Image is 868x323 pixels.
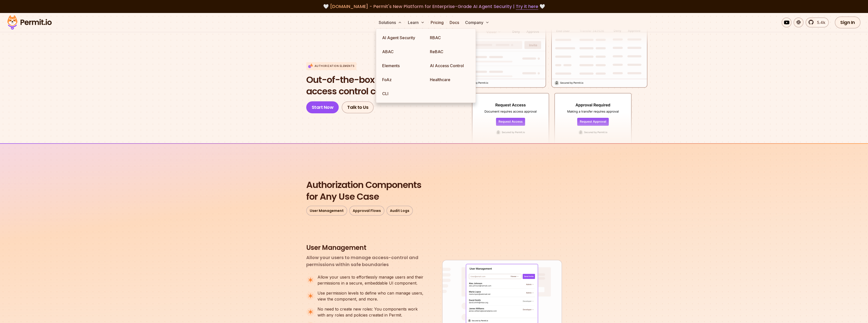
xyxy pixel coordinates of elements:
a: Try it here [516,3,538,10]
a: User Management [306,206,347,216]
div: 🤍 🤍 [12,3,856,10]
p: Authorization Elements [314,64,354,68]
a: Healthcare [426,73,474,87]
a: Audit Logs [386,206,413,216]
a: AI Access Control [426,59,474,73]
a: Elements [378,59,426,73]
span: Authorization Components [306,179,562,191]
span: 5.4k [814,19,825,25]
a: Pricing [429,17,446,27]
p: Use permission levels to define who can manage users, view the component, and more. [317,290,426,302]
a: ReBAC [426,45,474,59]
a: AI Agent Security [378,31,426,45]
span: [DOMAIN_NAME] - Permit's New Platform for Enterprise-Grade AI Agent Security | [330,3,538,9]
p: Allow your users to effortlessly manage users and their permissions in a secure, embeddable UI co... [317,274,426,286]
a: Approval Flows [349,206,384,216]
h1: access control components [306,74,432,98]
a: Talk to Us [342,101,374,113]
a: Docs [448,17,461,27]
p: No need to create new roles: You components work with any roles and policies created in Permit. [317,306,426,318]
a: RBAC [426,31,474,45]
a: FoAz [378,73,426,87]
img: Permit logo [5,14,54,31]
a: Sign In [835,16,861,28]
p: Allow your users to manage access-control and permissions within safe boundaries [306,254,426,268]
a: CLI [378,87,426,101]
button: Company [463,17,491,27]
h3: User Management [306,244,426,252]
span: Out-of-the-box embeddable [306,74,432,86]
button: Solutions [377,17,404,27]
a: ABAC [378,45,426,59]
button: Learn [406,17,427,27]
a: Start Now [306,101,339,113]
h2: for Any Use Case [306,179,562,203]
a: 5.4k [806,17,829,27]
